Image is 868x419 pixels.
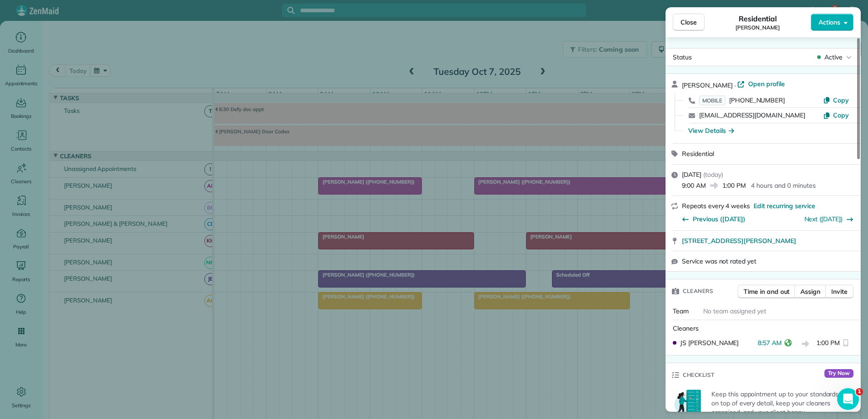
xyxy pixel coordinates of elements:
span: No team assigned yet [703,307,766,315]
button: Time in and out [738,285,795,298]
span: Invite [831,287,848,296]
span: JS [PERSON_NAME] [680,338,739,347]
span: Previous ([DATE]) [693,214,745,224]
span: Residential [682,150,714,158]
span: MOBILE [699,96,725,105]
span: Copy [833,111,849,119]
button: Next ([DATE]) [804,214,854,224]
p: 4 hours and 0 minutes [751,181,815,190]
span: Copy [833,96,849,104]
span: Service was not rated yet [682,257,756,266]
span: Cleaners [683,287,713,296]
iframe: Intercom live chat [837,388,859,410]
button: Close [673,14,705,31]
button: Previous ([DATE]) [682,214,745,224]
span: 9:00 AM [682,181,706,190]
span: ( today ) [703,171,723,179]
a: MOBILE[PHONE_NUMBER] [699,96,785,105]
a: [EMAIL_ADDRESS][DOMAIN_NAME] [699,111,805,119]
span: [DATE] [682,171,701,179]
span: Assign [800,287,820,296]
span: Repeats every 4 weeks [682,202,750,210]
span: · [733,82,738,89]
span: Try Now [824,369,853,378]
p: Keep this appointment up to your standards. Stay on top of every detail, keep your cleaners organ... [711,390,855,417]
button: View Details [688,126,734,135]
span: [STREET_ADDRESS][PERSON_NAME] [682,236,796,245]
span: 1 [856,388,863,395]
span: Close [681,18,697,27]
span: Time in and out [744,287,789,296]
span: Active [824,53,843,62]
span: Open profile [748,79,785,88]
span: 8:57 AM [758,338,782,350]
button: Copy [823,96,849,105]
span: 1:00 PM [816,338,840,350]
a: [STREET_ADDRESS][PERSON_NAME] [682,236,855,245]
button: Assign [794,285,826,298]
span: 1:00 PM [722,181,746,190]
span: Edit recurring service [754,201,815,210]
a: Open profile [737,79,785,88]
span: Team [673,307,689,315]
span: Checklist [683,370,715,380]
span: Cleaners [673,324,699,332]
span: [PERSON_NAME] [735,24,780,31]
button: Invite [825,285,853,298]
button: Copy [823,111,849,120]
span: [PERSON_NAME] [682,81,733,89]
span: Actions [819,18,840,27]
span: Status [673,53,692,61]
a: Next ([DATE]) [804,215,843,223]
span: Residential [739,13,777,24]
span: [PHONE_NUMBER] [729,96,785,104]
